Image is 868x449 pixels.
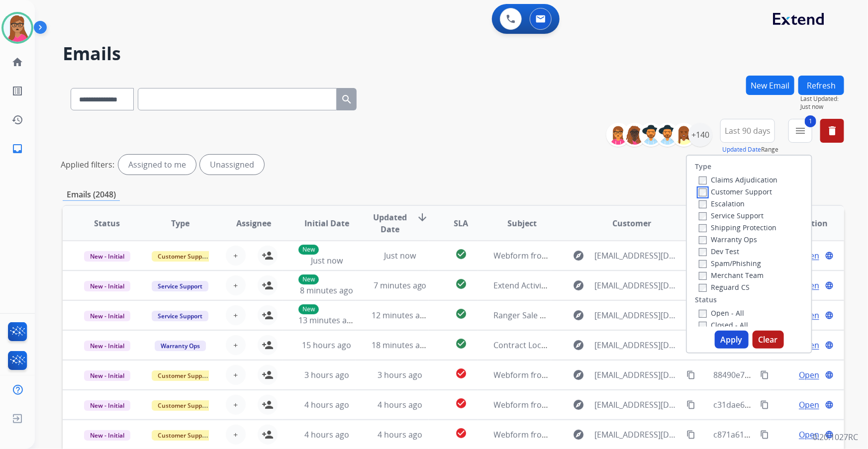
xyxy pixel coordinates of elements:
[300,285,353,296] span: 8 minutes ago
[825,311,834,320] mat-icon: language
[372,340,429,351] span: 18 minutes ago
[573,429,585,441] mat-icon: explore
[699,259,761,268] label: Spam/Phishing
[63,44,844,64] h2: Emails
[699,308,744,318] label: Open - All
[304,217,349,229] span: Initial Date
[262,429,274,441] mat-icon: person_add
[688,123,712,147] div: +140
[753,331,784,349] button: Clear
[226,275,246,295] button: +
[233,399,238,411] span: +
[699,211,764,220] label: Service Support
[746,76,794,95] button: New Email
[11,143,23,155] mat-icon: inbox
[699,272,707,280] input: Merchant Team
[825,400,834,409] mat-icon: language
[304,429,349,440] span: 4 hours ago
[304,369,349,380] span: 3 hours ago
[507,217,537,229] span: Subject
[788,119,812,143] button: 1
[378,429,422,440] span: 4 hours ago
[226,305,246,325] button: +
[825,370,834,379] mat-icon: language
[799,399,819,411] span: Open
[595,339,681,351] span: [EMAIL_ADDRESS][DOMAIN_NAME]
[262,339,274,351] mat-icon: person_add
[826,125,838,137] mat-icon: delete
[825,281,834,290] mat-icon: language
[695,295,717,305] label: Status
[302,340,351,351] span: 15 hours ago
[573,369,585,381] mat-icon: explore
[800,103,844,111] span: Just now
[298,304,319,314] p: New
[262,369,274,381] mat-icon: person_add
[233,429,238,441] span: +
[233,250,238,262] span: +
[494,399,719,410] span: Webform from [EMAIL_ADDRESS][DOMAIN_NAME] on [DATE]
[455,397,467,409] mat-icon: check_circle
[825,430,834,439] mat-icon: language
[84,370,130,381] span: New - Initial
[686,370,695,379] mat-icon: content_copy
[713,369,861,380] span: 88490e7c-ae96-4327-8163-f1a8926e5bff
[61,159,114,171] p: Applied filters:
[595,369,681,381] span: [EMAIL_ADDRESS][DOMAIN_NAME]
[799,429,819,441] span: Open
[236,217,271,229] span: Assignee
[455,427,467,439] mat-icon: check_circle
[794,125,806,137] mat-icon: menu
[595,429,681,441] span: [EMAIL_ADDRESS][DOMAIN_NAME]
[699,199,745,208] label: Escalation
[573,309,585,321] mat-icon: explore
[760,400,769,409] mat-icon: content_copy
[699,247,739,256] label: Dev Test
[84,281,130,291] span: New - Initial
[715,331,749,349] button: Apply
[595,399,681,411] span: [EMAIL_ADDRESS][DOMAIN_NAME]
[226,246,246,266] button: +
[262,250,274,262] mat-icon: person_add
[226,365,246,385] button: +
[813,431,858,443] p: 0.20.1027RC
[384,250,416,261] span: Just now
[699,223,776,232] label: Shipping Protection
[311,255,343,266] span: Just now
[573,399,585,411] mat-icon: explore
[152,281,208,291] span: Service Support
[699,187,772,196] label: Customer Support
[760,430,769,439] mat-icon: content_copy
[84,341,130,351] span: New - Initial
[722,146,761,154] button: Updated Date
[94,217,120,229] span: Status
[455,367,467,379] mat-icon: check_circle
[699,236,707,244] input: Warranty Ops
[304,399,349,410] span: 4 hours ago
[699,310,707,318] input: Open - All
[84,400,130,411] span: New - Initial
[720,119,775,143] button: Last 90 days
[699,248,707,256] input: Dev Test
[595,279,681,291] span: [EMAIL_ADDRESS][DOMAIN_NAME]
[725,129,771,133] span: Last 90 days
[84,311,130,321] span: New - Initial
[455,278,467,290] mat-icon: check_circle
[760,370,769,379] mat-icon: content_copy
[11,56,23,68] mat-icon: home
[494,310,667,321] span: Ranger Sale + Program Updates – Please Read
[455,308,467,320] mat-icon: check_circle
[613,217,652,229] span: Customer
[11,114,23,126] mat-icon: history
[713,399,866,410] span: c31dae68-ec2d-4cb3-8895-8a34bb526f72
[494,369,719,380] span: Webform from [EMAIL_ADDRESS][DOMAIN_NAME] on [DATE]
[152,370,216,381] span: Customer Support
[11,85,23,97] mat-icon: list_alt
[595,309,681,321] span: [EMAIL_ADDRESS][DOMAIN_NAME]
[699,320,748,330] label: Closed - All
[699,175,777,184] label: Claims Adjudication
[798,76,844,95] button: Refresh
[226,335,246,355] button: +
[699,260,707,268] input: Spam/Phishing
[454,217,468,229] span: SLA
